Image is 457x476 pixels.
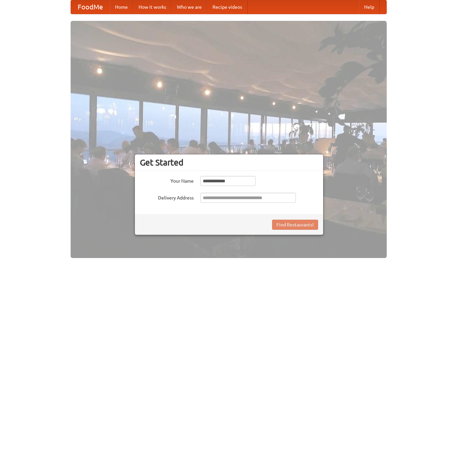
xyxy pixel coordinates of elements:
[140,176,194,184] label: Your Name
[133,0,172,14] a: How it works
[172,0,207,14] a: Who we are
[207,0,247,14] a: Recipe videos
[359,0,380,14] a: Help
[140,157,318,168] h3: Get Started
[110,0,133,14] a: Home
[272,220,318,230] button: Find Restaurants!
[140,193,194,201] label: Delivery Address
[71,0,110,14] a: FoodMe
